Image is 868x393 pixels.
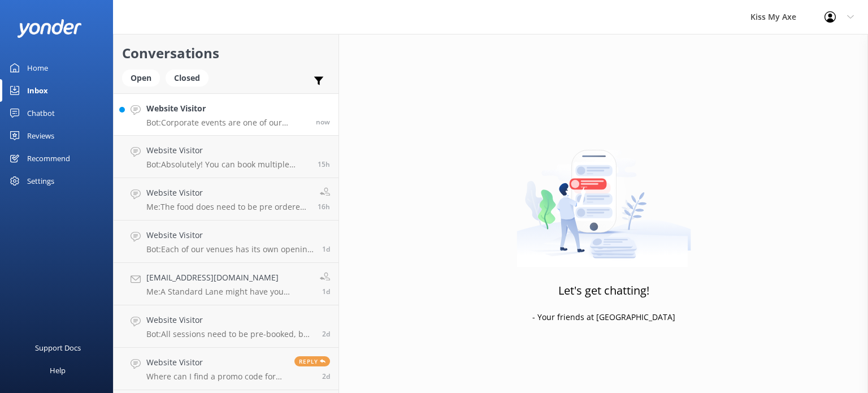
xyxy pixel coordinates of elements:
img: yonder-white-logo.png [17,19,82,38]
p: Me: The food does need to be pre ordered atleast 48 hours prior by sending an email or adding it ... [146,202,309,212]
a: Closed [166,71,214,84]
h4: Website Visitor [146,314,314,326]
div: Settings [27,170,54,192]
h2: Conversations [122,42,330,64]
span: Reply [294,356,330,366]
div: Help [50,359,66,382]
span: Sep 22 2025 07:46pm (UTC +10:00) Australia/Sydney [318,159,330,169]
span: Sep 22 2025 09:50am (UTC +10:00) Australia/Sydney [322,287,330,296]
div: Closed [166,70,209,87]
a: Website VisitorBot:Corporate events are one of our specialties at Kiss My Axe! Whether you're pla... [114,93,338,136]
p: - Your friends at [GEOGRAPHIC_DATA] [532,311,675,323]
div: Recommend [27,147,70,170]
p: Bot: All sessions need to be pre-booked, but if you happen to walk in and there's a free lane, yo... [146,329,314,339]
span: Sep 23 2025 11:45am (UTC +10:00) Australia/Sydney [316,117,330,127]
span: Sep 20 2025 12:43pm (UTC +10:00) Australia/Sydney [322,372,330,381]
p: Bot: Each of our venues has its own opening and closing hours. To get the most accurate info, ple... [146,244,314,254]
h3: Let's get chatting! [558,282,649,300]
p: Where can I find a promo code for axe booking? [146,372,286,382]
span: Sep 22 2025 07:33pm (UTC +10:00) Australia/Sydney [318,202,330,211]
h4: Website Visitor [146,187,309,199]
a: Website VisitorBot:All sessions need to be pre-booked, but if you happen to walk in and there's a... [114,305,338,348]
div: Reviews [27,124,54,147]
p: Bot: Absolutely! You can book multiple Small Group sessions if you like. Just head over to our bo... [146,159,309,170]
span: Sep 20 2025 09:35pm (UTC +10:00) Australia/Sydney [322,329,330,339]
div: Inbox [27,79,48,102]
a: Website VisitorBot:Each of our venues has its own opening and closing hours. To get the most accu... [114,221,338,263]
div: Support Docs [35,336,81,359]
div: Open [122,70,160,87]
img: artwork of a man stealing a conversation from at giant smartphone [517,126,691,267]
h4: [EMAIL_ADDRESS][DOMAIN_NAME] [146,271,311,284]
div: Home [27,57,48,79]
p: Me: A Standard Lane might have you sharing the fun with other groups, especially when we're buzzi... [146,287,311,297]
a: Open [122,71,166,84]
p: Bot: Corporate events are one of our specialties at Kiss My Axe! Whether you're planning team bui... [146,118,307,128]
div: Chatbot [27,102,55,124]
h4: Website Visitor [146,229,314,241]
h4: Website Visitor [146,102,307,115]
a: Website VisitorMe:The food does need to be pre ordered atleast 48 hours prior by sending an email... [114,178,338,221]
h4: Website Visitor [146,144,309,157]
a: Website VisitorBot:Absolutely! You can book multiple Small Group sessions if you like. Just head ... [114,136,338,178]
a: Website VisitorWhere can I find a promo code for axe booking?Reply2d [114,348,338,390]
a: [EMAIL_ADDRESS][DOMAIN_NAME]Me:A Standard Lane might have you sharing the fun with other groups, ... [114,263,338,305]
h4: Website Visitor [146,356,286,369]
span: Sep 22 2025 11:10am (UTC +10:00) Australia/Sydney [322,244,330,254]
